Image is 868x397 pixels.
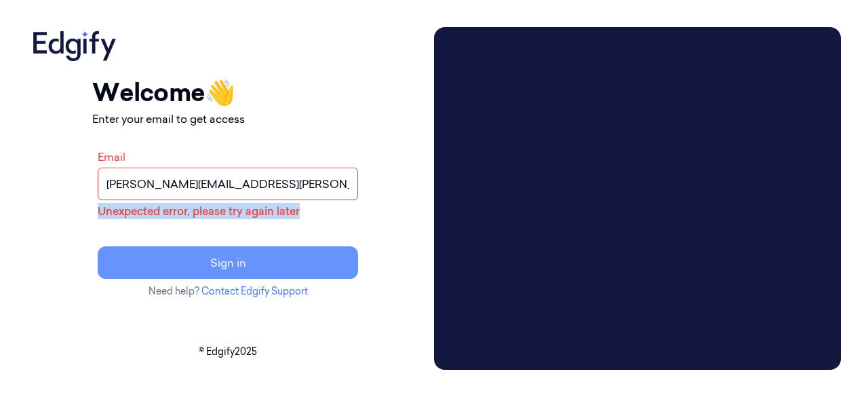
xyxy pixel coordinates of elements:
p: Enter your email to get access [92,111,363,127]
h1: Welcome 👋 [92,74,363,111]
label: Email [98,150,125,164]
p: Unexpected error, please try again later [98,203,358,219]
input: name@example.com [98,168,358,200]
a: Contact Edgify Support [201,285,308,297]
button: Sign in [98,246,358,279]
p: Need help? [92,284,363,299]
p: © Edgify 2025 [27,345,429,359]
